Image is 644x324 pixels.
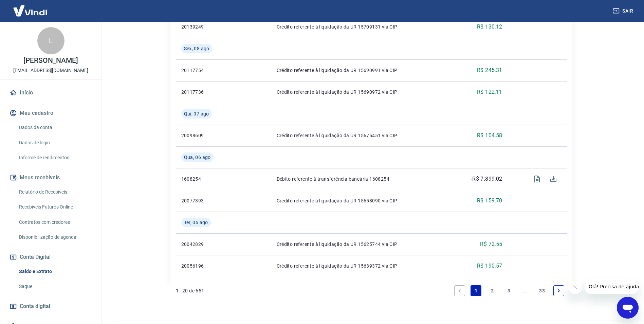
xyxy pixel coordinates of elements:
p: R$ 130,12 [477,23,502,31]
a: Informe de rendimentos [16,151,93,165]
span: Qui, 07 ago [184,110,209,117]
p: R$ 245,31 [477,66,502,74]
a: Page 2 [487,285,498,296]
a: Contratos com credores [16,215,93,229]
a: Recebíveis Futuros Online [16,200,93,214]
a: Relatório de Recebíveis [16,185,93,199]
iframe: Mensagem da empresa [585,279,639,294]
span: Visualizar [529,171,545,187]
span: Conta digital [20,302,50,311]
a: Next page [553,285,564,296]
a: Saldo e Extrato [16,265,93,278]
a: Dados da conta [16,121,93,134]
p: [PERSON_NAME] [23,57,78,64]
iframe: Botão para abrir a janela de mensagens [617,297,639,319]
ul: Pagination [452,283,567,299]
p: Crédito referente à liquidação da UR 15690991 via CIP [277,67,445,74]
p: 20042829 [181,241,229,248]
p: Crédito referente à liquidação da UR 15690972 via CIP [277,89,445,95]
span: Sex, 08 ago [184,45,209,52]
p: 20117754 [181,67,229,74]
a: Page 3 [503,285,514,296]
p: -R$ 7.899,02 [471,175,502,183]
p: R$ 122,11 [477,88,502,96]
p: 1 - 20 de 651 [176,287,204,294]
p: R$ 190,57 [477,262,502,270]
p: Crédito referente à liquidação da UR 15625744 via CIP [277,241,445,248]
p: R$ 104,58 [477,131,502,140]
a: Conta digital [8,299,93,314]
p: [EMAIL_ADDRESS][DOMAIN_NAME] [13,67,88,74]
p: 20077393 [181,197,229,204]
button: Meus recebíveis [8,170,93,185]
p: 1608254 [181,176,229,182]
p: 20056196 [181,263,229,269]
a: Dados de login [16,136,93,150]
a: Disponibilização de agenda [16,230,93,244]
img: Vindi [8,0,52,21]
div: L [37,27,65,54]
span: Olá! Precisa de ajuda? [4,5,57,10]
a: Jump forward [520,285,531,296]
p: 20098609 [181,132,229,139]
span: Download [545,171,562,187]
span: Ter, 05 ago [184,219,208,226]
a: Previous page [454,285,465,296]
button: Conta Digital [8,250,93,265]
p: Débito referente à transferência bancária 1608254 [277,176,445,182]
a: Page 33 [536,285,548,296]
p: Crédito referente à liquidação da UR 15658090 via CIP [277,197,445,204]
a: Início [8,85,93,100]
p: R$ 159,70 [477,197,502,205]
p: Crédito referente à liquidação da UR 15709131 via CIP [277,23,445,30]
p: 20139249 [181,23,229,30]
span: Qua, 06 ago [184,154,211,161]
iframe: Fechar mensagem [568,281,582,294]
a: Page 1 is your current page [471,285,481,296]
button: Sair [611,5,636,17]
a: Saque [16,280,93,293]
button: Meu cadastro [8,106,93,121]
p: R$ 72,55 [480,240,502,248]
p: 20117736 [181,89,229,95]
p: Crédito referente à liquidação da UR 15639372 via CIP [277,263,445,269]
p: Crédito referente à liquidação da UR 15675451 via CIP [277,132,445,139]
